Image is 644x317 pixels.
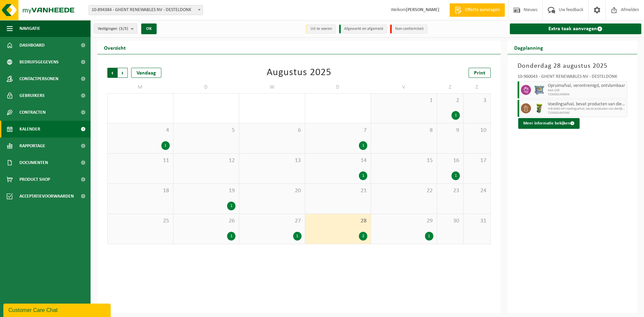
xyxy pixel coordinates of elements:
[449,3,505,17] a: Offerte aanvragen
[440,127,460,134] span: 9
[534,85,544,95] img: PB-AP-0800-MET-02-01
[374,217,433,225] span: 29
[243,157,302,164] span: 13
[440,157,460,164] span: 16
[19,54,59,70] span: Bedrijfsgegevens
[227,232,235,241] div: 1
[107,81,173,93] td: M
[437,81,464,93] td: Z
[440,217,460,225] span: 30
[131,68,161,78] div: Vandaag
[293,232,302,241] div: 1
[467,127,487,134] span: 10
[94,23,137,34] button: Vestigingen(3/3)
[469,68,491,78] a: Print
[518,74,628,81] div: 10-960043 - GHENT RENEWABLES NV - DESTELDONK
[141,23,157,34] button: OK
[107,68,117,78] span: Vorige
[374,97,433,104] span: 1
[548,89,626,93] span: KGA Colli
[98,24,128,34] span: Vestigingen
[19,154,48,171] span: Documenten
[440,97,460,104] span: 2
[309,187,368,195] span: 21
[510,23,642,34] a: Extra taak aanvragen
[507,41,550,54] h2: Dagplanning
[467,187,487,195] span: 24
[463,7,501,13] span: Offerte aanvragen
[3,302,112,317] iframe: chat widget
[451,171,460,180] div: 1
[111,217,170,225] span: 25
[111,127,170,134] span: 4
[19,20,40,37] span: Navigatie
[111,187,170,195] span: 18
[374,187,433,195] span: 22
[19,70,58,87] span: Contactpersonen
[227,202,235,210] div: 1
[474,70,485,76] span: Print
[359,171,367,180] div: 1
[548,107,626,111] span: WB-0060-HP voedingsafval, bevat producten van dierlijke oors
[467,97,487,104] span: 3
[518,61,628,71] h3: Donderdag 28 augustus 2025
[239,81,305,93] td: W
[306,24,336,34] li: Uit te voeren
[19,188,74,205] span: Acceptatievoorwaarden
[406,7,439,12] strong: [PERSON_NAME]
[243,127,302,134] span: 6
[440,187,460,195] span: 23
[309,217,368,225] span: 28
[464,81,490,93] td: Z
[177,127,236,134] span: 5
[548,111,626,115] span: T250001693590
[467,217,487,225] span: 31
[177,217,236,225] span: 26
[309,127,368,134] span: 7
[19,121,40,138] span: Kalender
[359,141,367,150] div: 1
[243,217,302,225] span: 27
[19,37,45,54] span: Dashboard
[548,83,626,89] span: Opruimafval, verontreinigd, ontvlambaar
[359,232,367,241] div: 2
[19,104,46,121] span: Contracten
[374,157,433,164] span: 15
[119,27,128,31] count: (3/3)
[118,68,128,78] span: Volgende
[243,187,302,195] span: 20
[451,111,460,120] div: 1
[467,157,487,164] span: 17
[339,24,387,34] li: Afgewerkt en afgemeld
[177,187,236,195] span: 19
[267,68,331,78] div: Augustus 2025
[374,127,433,134] span: 8
[548,102,626,107] span: Voedingsafval, bevat producten van dierlijke oorsprong, onverpakt, categorie 3
[97,41,132,54] h2: Overzicht
[309,157,368,164] span: 14
[89,5,203,15] span: 10-894384 - GHENT RENEWABLES NV - DESTELDONK
[161,141,170,150] div: 1
[19,138,45,154] span: Rapportage
[305,81,371,93] td: D
[390,24,427,34] li: Non-conformiteit
[173,81,239,93] td: D
[518,118,580,129] button: Meer informatie bekijken
[19,171,50,188] span: Product Shop
[19,87,45,104] span: Gebruikers
[89,5,203,15] span: 10-894384 - GHENT RENEWABLES NV - DESTELDONK
[111,157,170,164] span: 11
[534,103,544,113] img: WB-0060-HPE-GN-51
[371,81,437,93] td: V
[548,93,626,97] span: T250002336604
[425,232,433,241] div: 1
[177,157,236,164] span: 12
